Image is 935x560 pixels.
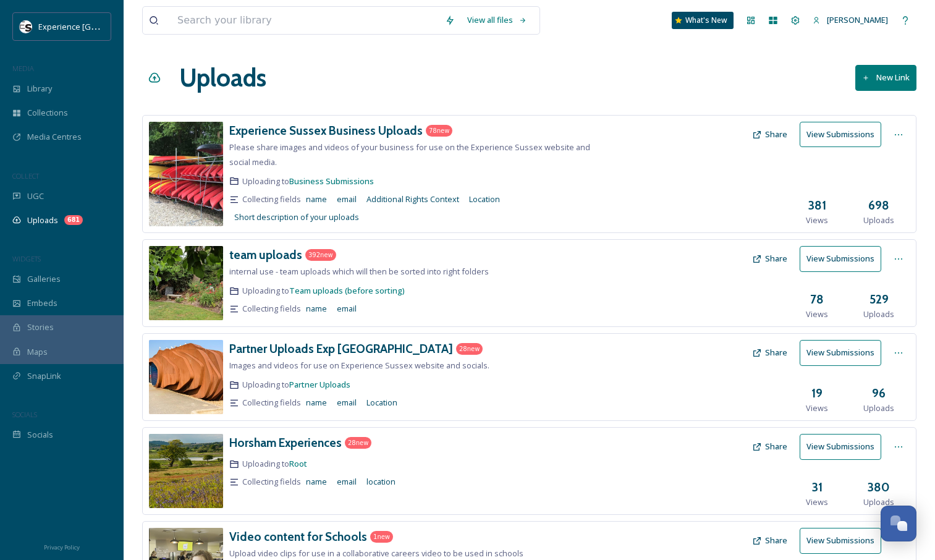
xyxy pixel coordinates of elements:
[806,214,828,226] span: Views
[863,402,894,414] span: Uploads
[27,214,58,226] span: Uploads
[800,246,887,271] a: View Submissions
[27,83,52,95] span: Library
[242,379,350,391] span: Uploading to
[469,193,500,205] span: Location
[242,397,301,409] span: Collecting fields
[863,308,894,320] span: Uploads
[800,340,887,365] a: View Submissions
[229,123,423,138] h3: Experience Sussex Business Uploads
[12,64,34,73] span: MEDIA
[27,107,68,119] span: Collections
[812,478,823,496] h3: 31
[305,249,336,261] div: 392 new
[289,176,374,187] a: Business Submissions
[229,341,453,356] h3: Partner Uploads Exp [GEOGRAPHIC_DATA]
[872,384,886,402] h3: 96
[345,437,371,449] div: 28 new
[746,435,793,459] button: Share
[456,343,483,355] div: 28 new
[242,285,405,297] span: Uploading to
[746,341,793,365] button: Share
[863,496,894,508] span: Uploads
[827,14,888,25] span: [PERSON_NAME]
[229,435,342,450] h3: Horsham Experiences
[461,8,533,32] a: View all files
[746,122,793,146] button: Share
[229,247,302,262] h3: team uploads
[810,291,824,308] h3: 78
[27,190,44,202] span: UGC
[800,528,881,553] button: View Submissions
[171,7,439,34] input: Search your library
[746,528,793,553] button: Share
[229,340,453,358] a: Partner Uploads Exp [GEOGRAPHIC_DATA]
[179,59,266,96] a: Uploads
[44,543,80,551] span: Privacy Policy
[27,273,61,285] span: Galleries
[242,476,301,488] span: Collecting fields
[27,297,57,309] span: Embeds
[229,528,367,546] a: Video content for Schools
[672,12,734,29] a: What's New
[149,434,223,508] img: 915411c4-c596-48a4-8f82-2814f59fea12.jpg
[27,346,48,358] span: Maps
[149,246,223,320] img: 125165af-9d03-4ef7-82b6-2511deae84aa.jpg
[426,125,452,137] div: 78 new
[806,402,828,414] span: Views
[855,65,916,90] button: New Link
[12,410,37,419] span: SOCIALS
[863,214,894,226] span: Uploads
[149,122,223,226] img: 218194f6-64f8-420b-acf8-e40114b89db6.jpg
[149,340,223,414] img: e73d093c-0a51-4230-b27a-e4dd8c2c8d6a.jpg
[806,496,828,508] span: Views
[306,193,327,205] span: name
[242,303,301,315] span: Collecting fields
[881,506,916,541] button: Open Chat
[234,211,359,223] span: Short description of your uploads
[337,303,357,315] span: email
[806,308,828,320] span: Views
[12,254,41,263] span: WIDGETS
[800,122,881,147] button: View Submissions
[242,176,374,187] span: Uploading to
[808,197,826,214] h3: 381
[337,193,357,205] span: email
[306,476,327,488] span: name
[229,266,489,277] span: internal use - team uploads which will then be sorted into right folders
[289,458,307,469] a: Root
[38,20,161,32] span: Experience [GEOGRAPHIC_DATA]
[806,8,894,32] a: [PERSON_NAME]
[800,122,887,147] a: View Submissions
[229,360,489,371] span: Images and videos for use on Experience Sussex website and socials.
[811,384,823,402] h3: 19
[337,476,357,488] span: email
[337,397,357,409] span: email
[27,131,82,143] span: Media Centres
[366,193,459,205] span: Additional Rights Context
[229,122,423,140] a: Experience Sussex Business Uploads
[800,528,887,553] a: View Submissions
[289,379,350,390] a: Partner Uploads
[242,193,301,205] span: Collecting fields
[20,20,32,33] img: WSCC%20ES%20Socials%20Icon%20-%20Secondary%20-%20Black.jpg
[800,434,881,459] button: View Submissions
[242,458,307,470] span: Uploading to
[289,285,405,296] a: Team uploads (before sorting)
[306,303,327,315] span: name
[12,171,39,180] span: COLLECT
[370,531,393,543] div: 1 new
[868,478,890,496] h3: 380
[229,529,367,544] h3: Video content for Schools
[44,539,80,554] a: Privacy Policy
[229,548,523,559] span: Upload video clips for use in a collaborative careers video to be used in schools
[868,197,889,214] h3: 698
[229,142,590,168] span: Please share images and videos of your business for use on the Experience Sussex website and soci...
[800,246,881,271] button: View Submissions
